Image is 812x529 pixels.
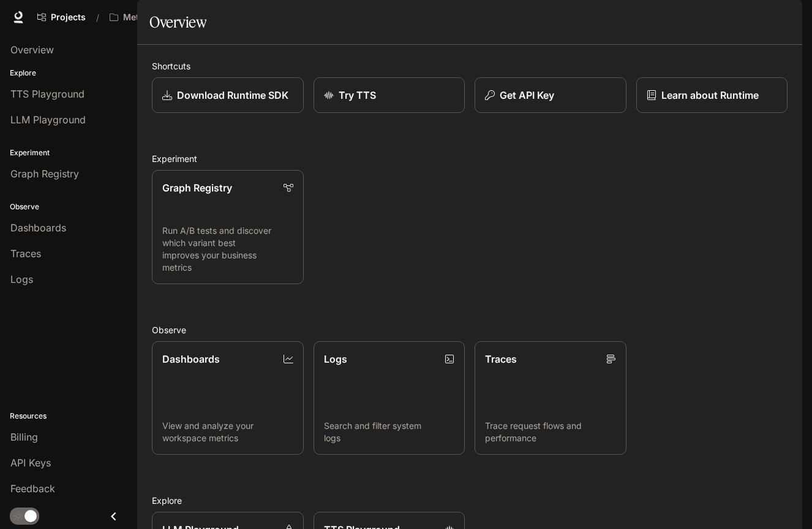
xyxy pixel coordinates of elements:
h2: Explore [152,494,788,507]
a: Graph RegistryRun A/B tests and discover which variant best improves your business metrics [152,170,304,284]
p: Traces [485,352,517,366]
p: Try TTS [339,88,376,102]
p: Dashboards [162,352,220,366]
p: Run A/B tests and discover which variant best improves your business metrics [162,225,293,274]
a: DashboardsView and analyze your workspace metrics [152,341,304,455]
a: LogsSearch and filter system logs [314,341,465,455]
button: All workspaces [104,5,200,29]
a: TracesTrace request flows and performance [475,341,626,455]
p: Logs [324,352,347,366]
p: Learn about Runtime [661,88,759,102]
div: / [91,11,104,24]
a: Download Runtime SDK [152,77,304,113]
h2: Shortcuts [152,60,788,72]
a: Learn about Runtime [636,77,788,113]
p: Trace request flows and performance [485,420,616,444]
h1: Overview [149,10,206,34]
button: Get API Key [475,77,626,113]
p: Get API Key [500,88,554,102]
a: Try TTS [314,77,465,113]
p: MetalityVerse [123,12,181,23]
h2: Observe [152,323,788,336]
p: View and analyze your workspace metrics [162,420,293,444]
span: Projects [51,12,86,23]
h2: Experiment [152,152,788,165]
p: Download Runtime SDK [177,88,288,102]
p: Graph Registry [162,180,232,195]
a: Go to projects [32,5,91,29]
p: Search and filter system logs [324,420,455,444]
